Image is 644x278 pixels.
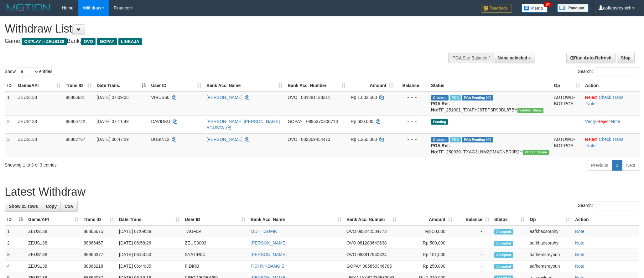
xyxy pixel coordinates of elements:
[42,201,61,212] a: Copy
[595,67,639,76] input: Search:
[182,214,248,225] th: User ID: activate to sort column ascending
[288,119,302,124] span: GOPAY
[578,201,639,210] label: Search:
[398,136,426,142] div: - - -
[182,237,248,249] td: ZEUS3003
[399,225,455,237] td: Rp 50,000
[306,119,338,124] span: Copy 0895370300713 to clipboard
[151,119,170,124] span: DAVIDKU
[455,249,492,260] td: -
[362,264,392,269] span: Copy 085850346785 to clipboard
[498,55,527,60] span: None selected
[455,214,492,225] th: Balance: activate to sort column ascending
[151,137,169,142] span: BUSIN12
[595,201,639,210] input: Search:
[399,214,455,225] th: Amount: activate to sort column ascending
[428,91,551,116] td: TF_251001_TXAFYJ6TBP3R99DL87BY
[494,241,513,246] span: Accepted
[583,116,640,133] td: · ·
[455,225,492,237] td: -
[351,137,377,142] span: Rp 1.250.000
[206,119,280,130] a: [PERSON_NAME] [PERSON_NAME] AGUSTA
[148,80,204,91] th: User ID: activate to sort column ascending
[575,240,584,245] a: Note
[357,252,387,257] span: Copy 083817940324 to clipboard
[15,133,63,157] td: ZEUS138
[288,137,297,142] span: OVO
[431,101,450,112] b: PGA Ref. No:
[251,252,287,257] a: [PERSON_NAME]
[431,95,449,100] span: Grabbed
[517,108,544,113] span: Vendor URL: https://trx31.1velocity.biz
[527,214,573,225] th: Op: activate to sort column ascending
[81,237,117,249] td: 88866467
[527,237,573,249] td: aafkhaosorphy
[5,225,26,237] td: 1
[551,80,582,91] th: Op: activate to sort column ascending
[346,252,356,257] span: OVO
[5,38,423,44] h4: Game: Bank:
[527,225,573,237] td: aafkhaosorphy
[357,229,387,234] span: Copy 085242534773 to clipboard
[5,91,15,116] td: 1
[96,137,128,142] span: [DATE] 00:47:29
[578,67,639,76] label: Search:
[60,201,78,212] a: CSV
[81,260,117,272] td: 88866218
[527,260,573,272] td: aafhemsreyoun
[599,95,623,100] a: Check Trans
[15,116,63,133] td: ZEUS138
[251,264,284,269] a: FIDI RINDANG B
[182,249,248,260] td: SYATIR04
[5,249,26,260] td: 3
[575,264,584,269] a: Note
[612,160,622,171] a: 1
[22,38,67,45] span: OXPLAY > ZEUS138
[65,204,74,209] span: CSV
[26,225,81,237] td: ZEUS138
[617,53,635,63] a: Stop
[399,249,455,260] td: Rp 101,000
[301,137,330,142] span: Copy 082369454473 to clipboard
[96,119,128,124] span: [DATE] 07:11:49
[5,159,264,168] div: Showing 1 to 3 of 3 entries
[15,91,63,116] td: ZEUS138
[206,95,242,100] a: [PERSON_NAME]
[96,95,128,100] span: [DATE] 07:09:06
[399,237,455,249] td: Rp 500,000
[494,264,513,269] span: Accepted
[351,95,377,100] span: Rp 1.002.500
[117,237,182,249] td: [DATE] 06:58:26
[551,133,582,157] td: AUTOWD-BOT-PGA
[26,214,81,225] th: Game/API: activate to sort column ascending
[523,150,549,155] span: Vendor URL: https://trx31.1velocity.biz
[583,91,640,116] td: · ·
[5,237,26,249] td: 2
[5,67,52,76] label: Show entries
[5,3,52,13] img: MOTION_logo.png
[494,53,535,63] button: None selected
[97,38,117,45] span: GOPAY
[285,80,348,91] th: Bank Acc. Number: activate to sort column ascending
[557,4,589,12] img: panduan.png
[551,91,582,116] td: AUTOWD-BOT-PGA
[494,229,513,234] span: Accepted
[586,101,596,106] a: Note
[46,204,57,209] span: Copy
[575,252,584,257] a: Note
[585,95,598,100] a: Reject
[288,95,297,100] span: OVO
[455,260,492,272] td: -
[26,260,81,272] td: ZEUS138
[585,119,596,124] a: Verify
[346,229,356,234] span: OVO
[5,23,423,35] h1: Withdraw List
[398,94,426,100] div: - - -
[587,160,612,171] a: Previous
[492,214,527,225] th: Status: activate to sort column ascending
[450,137,461,142] span: Marked by aafsreyleap
[301,95,330,100] span: Copy 081281128311 to clipboard
[81,249,117,260] td: 88866377
[26,237,81,249] td: ZEUS138
[431,143,450,154] b: PGA Ref. No:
